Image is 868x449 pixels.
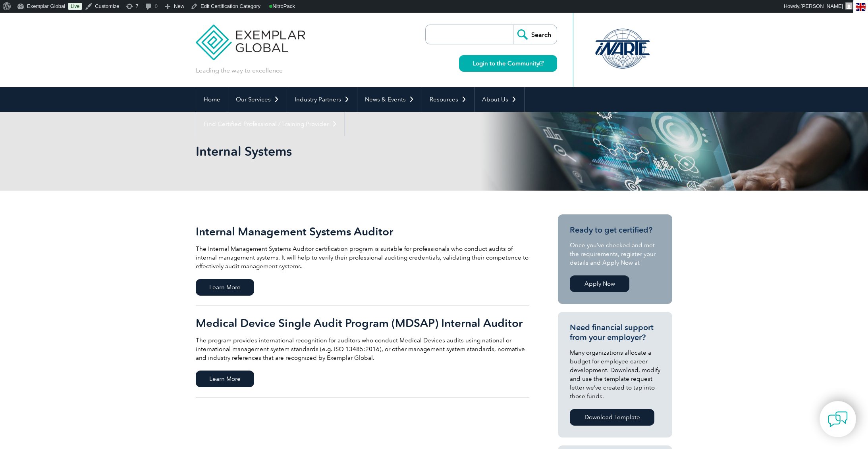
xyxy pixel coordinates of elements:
img: contact-chat.png [828,409,848,429]
a: Apply Now [570,275,629,292]
p: The Internal Management Systems Auditor certification program is suitable for professionals who c... [196,245,529,271]
a: About Us [475,87,524,112]
a: Home [196,87,228,112]
h2: Internal Management Systems Auditor [196,225,529,238]
span: [PERSON_NAME] [800,3,843,9]
a: Live [68,3,82,10]
p: Leading the way to excellence [196,66,283,75]
a: Our Services [228,87,287,112]
a: Medical Device Single Audit Program (MDSAP) Internal Auditor The program provides international r... [196,306,529,397]
a: Download Template [570,409,654,426]
a: News & Events [357,87,422,112]
a: Resources [422,87,474,112]
h3: Ready to get certified? [570,225,660,235]
span: Learn More [196,371,254,387]
h1: Internal Systems [196,143,501,159]
p: Many organizations allocate a budget for employee career development. Download, modify and use th... [570,348,660,401]
p: Once you’ve checked and met the requirements, register your details and Apply Now at [570,241,660,267]
img: Exemplar Global [196,13,305,60]
p: The program provides international recognition for auditors who conduct Medical Devices audits us... [196,336,529,362]
span: Learn More [196,279,254,296]
a: Find Certified Professional / Training Provider [196,112,345,136]
a: Login to the Community [459,55,557,72]
img: open_square.png [539,61,544,65]
a: Industry Partners [287,87,357,112]
img: en [856,3,866,11]
h2: Medical Device Single Audit Program (MDSAP) Internal Auditor [196,317,529,329]
h3: Need financial support from your employer? [570,323,660,342]
a: Internal Management Systems Auditor The Internal Management Systems Auditor certification program... [196,214,529,306]
input: Search [513,25,557,44]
